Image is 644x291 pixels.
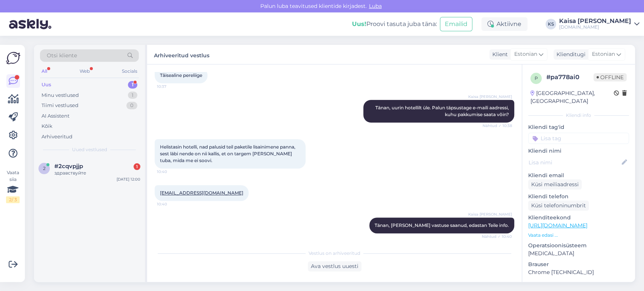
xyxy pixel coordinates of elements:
[78,66,91,76] div: Web
[54,170,140,176] div: здравствуйте
[528,268,629,276] p: Chrome [TECHNICAL_ID]
[559,18,639,30] a: Kaisa [PERSON_NAME][DOMAIN_NAME]
[489,51,508,58] div: Klient
[128,92,137,99] div: 1
[54,163,83,170] span: #2cqvpjjp
[528,250,629,257] p: [MEDICAL_DATA]
[128,81,137,89] div: 1
[482,234,512,239] span: Nähtud ✓ 10:40
[528,179,582,190] div: Küsi meiliaadressi
[352,20,437,29] div: Proovi tasuta juba täna:
[6,169,20,203] div: Vaata siia
[157,201,185,207] span: 10:40
[468,211,512,217] span: Kaisa [PERSON_NAME]
[40,66,49,76] div: All
[528,222,587,229] a: [URL][DOMAIN_NAME]
[126,102,137,109] div: 0
[528,214,629,222] p: Klienditeekond
[559,18,631,24] div: Kaisa [PERSON_NAME]
[6,51,20,65] img: Askly Logo
[528,260,629,268] p: Brauser
[592,50,615,58] span: Estonian
[375,222,509,228] span: Tänan, [PERSON_NAME] vastuse saanud, edastan Teile info.
[468,94,512,100] span: Kaisa [PERSON_NAME]
[367,3,384,9] span: Luba
[157,169,185,175] span: 10:40
[41,102,78,109] div: Tiimi vestlused
[528,242,629,250] p: Operatsioonisüsteem
[41,112,69,120] div: AI Assistent
[375,105,510,117] span: Tänan, uurin hotellilt üle. Palun täpsustage e-maili aadressi, kuhu pakkumise saata võin?
[72,146,107,153] span: Uued vestlused
[160,72,202,78] span: Tåisealine pereliige
[41,123,52,130] div: Kõik
[440,17,472,31] button: Emailid
[546,73,593,82] div: # pa778ai0
[528,172,629,179] p: Kliendi email
[154,49,209,60] label: Arhiveeritud vestlus
[41,81,51,89] div: Uus
[352,20,366,28] b: Uus!
[43,165,46,171] span: 2
[160,190,243,196] a: [EMAIL_ADDRESS][DOMAIN_NAME]
[157,84,185,89] span: 10:37
[47,52,77,60] span: Otsi kliente
[308,261,361,271] div: Ava vestlus uuesti
[483,123,512,129] span: Nähtud ✓ 10:38
[528,201,589,211] div: Küsi telefoninumbrit
[514,50,537,58] span: Estonian
[120,66,139,76] div: Socials
[535,75,538,81] span: p
[117,176,140,182] div: [DATE] 12:00
[160,144,297,163] span: Helistasin hotelli, nad palusid teil paketile lisainimene panna, sest läbi nende on nii kallis, e...
[41,92,79,99] div: Minu vestlused
[593,73,627,81] span: Offline
[41,133,72,141] div: Arhiveeritud
[530,89,614,105] div: [GEOGRAPHIC_DATA], [GEOGRAPHIC_DATA]
[134,163,140,170] div: 1
[309,250,360,257] span: Vestlus on arhiveeritud
[559,24,631,30] div: [DOMAIN_NAME]
[481,17,527,31] div: Aktiivne
[528,193,629,201] p: Kliendi telefon
[546,19,556,29] div: KS
[528,112,629,119] div: Kliendi info
[528,133,629,144] input: Lisa tag
[528,123,629,131] p: Kliendi tag'id
[6,196,20,203] div: 2 / 3
[529,158,620,167] input: Lisa nimi
[528,147,629,155] p: Kliendi nimi
[528,232,629,239] p: Vaata edasi ...
[553,51,586,58] div: Klienditugi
